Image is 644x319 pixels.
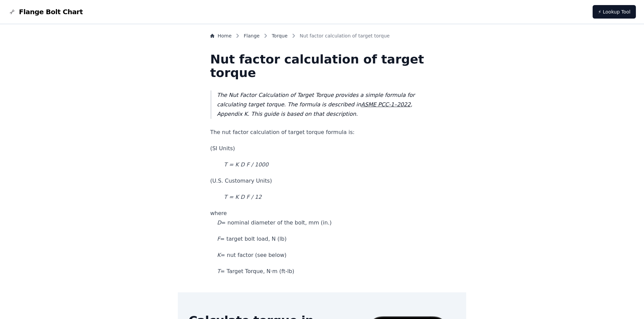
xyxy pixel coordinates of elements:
a: Home [210,32,232,39]
span: Nut factor calculation of target torque [300,32,390,39]
p: (SI Units) [210,144,434,153]
em: , Appendix K [217,101,412,117]
a: Torque [272,32,288,39]
p: (U.S. Customary Units) [210,176,434,186]
em: T = K D F / 1000 [224,161,268,168]
a: ⚡ Lookup Tool [593,5,636,19]
blockquote: The Nut Factor Calculation of Target Torque provides a simple formula for calculating target torq... [210,90,434,119]
p: = target bolt load, N (lb) [210,234,434,244]
p: = Target Torque, N·m (ft-lb) [210,267,434,276]
em: T = K D F / 12 [224,194,261,200]
a: Flange [244,32,260,39]
a: ASME PCC-1–2022 [361,101,411,108]
img: Flange Bolt Chart Logo [8,8,16,16]
h1: Nut factor calculation of target torque [210,53,434,80]
p: = nut factor (see below) [210,250,434,260]
em: D [217,219,221,226]
nav: Breadcrumb [210,32,434,42]
span: Flange Bolt Chart [19,7,83,17]
p: The nut factor calculation of target torque formula is: [210,128,434,137]
em: K [217,252,221,258]
em: F [217,236,220,242]
em: T [217,268,220,274]
a: Flange Bolt Chart LogoFlange Bolt Chart [8,7,83,17]
p: where = nominal diameter of the bolt, mm (in.) [210,209,434,228]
